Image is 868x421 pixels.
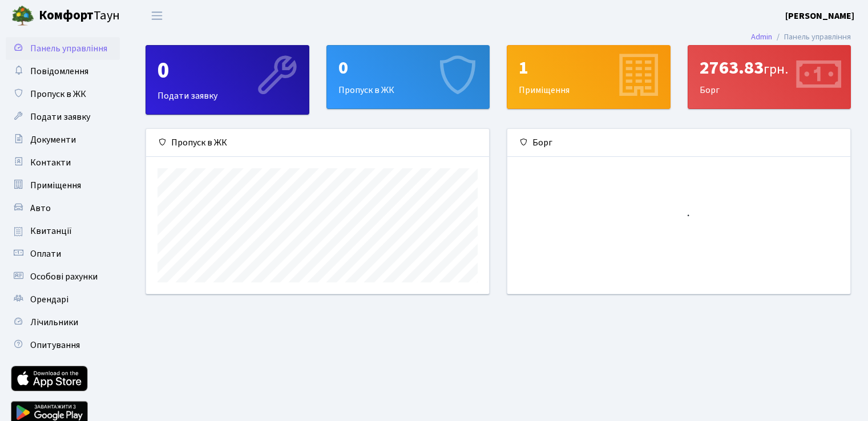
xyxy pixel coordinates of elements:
span: Особові рахунки [30,270,98,283]
div: 0 [338,57,478,79]
a: [PERSON_NAME] [785,9,854,23]
span: Таун [39,6,120,26]
span: Оплати [30,248,61,260]
div: Приміщення [507,46,670,108]
button: Переключити навігацію [143,6,171,25]
a: Повідомлення [6,60,120,83]
a: Авто [6,197,120,220]
li: Панель управління [772,31,851,43]
div: Пропуск в ЖК [327,46,490,108]
span: Опитування [30,339,80,351]
div: Подати заявку [146,46,309,114]
a: Лічильники [6,311,120,334]
span: Панель управління [30,42,107,55]
div: Пропуск в ЖК [146,129,489,157]
div: 0 [158,57,297,84]
a: Квитанції [6,220,120,242]
b: Комфорт [39,6,94,25]
a: Оплати [6,242,120,265]
span: Пропуск в ЖК [30,88,86,100]
a: 0Подати заявку [146,45,309,115]
b: [PERSON_NAME] [785,10,854,22]
a: Приміщення [6,174,120,197]
span: Квитанції [30,225,72,237]
a: Документи [6,128,120,151]
a: Подати заявку [6,106,120,128]
span: Приміщення [30,179,81,192]
div: 1 [519,57,659,79]
span: Документи [30,133,76,146]
a: Особові рахунки [6,265,120,288]
a: Admin [751,31,772,43]
nav: breadcrumb [734,25,868,49]
a: Контакти [6,151,120,174]
a: Опитування [6,334,120,357]
div: Борг [688,46,851,108]
span: Лічильники [30,316,78,329]
div: 2763.83 [700,57,839,79]
span: Повідомлення [30,65,88,78]
span: грн. [764,59,788,79]
a: Панель управління [6,37,120,60]
span: Орендарі [30,293,68,306]
a: 1Приміщення [507,45,671,109]
span: Контакти [30,156,71,169]
a: Орендарі [6,288,120,311]
img: logo.png [11,5,34,27]
a: Пропуск в ЖК [6,83,120,106]
span: Авто [30,202,51,214]
a: 0Пропуск в ЖК [326,45,490,109]
div: Борг [507,129,850,157]
span: Подати заявку [30,111,90,123]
